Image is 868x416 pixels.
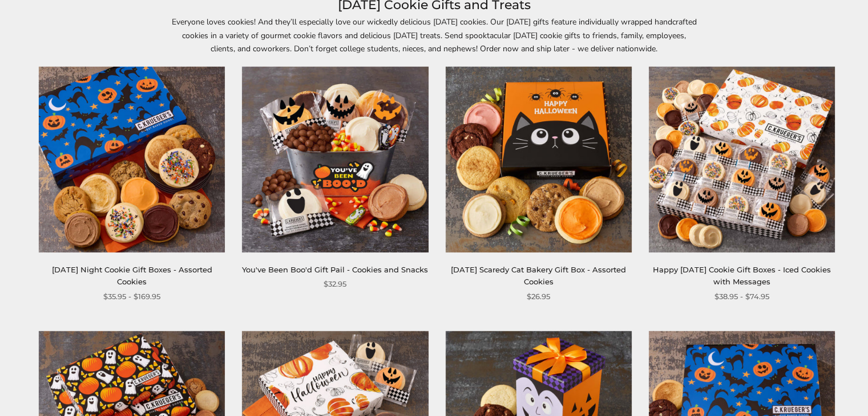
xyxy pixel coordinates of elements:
img: Halloween Scaredy Cat Bakery Gift Box - Assorted Cookies [445,67,631,252]
p: Everyone loves cookies! And they’ll especially love our wickedly delicious [DATE] cookies. Our [D... [172,15,697,55]
img: Happy Halloween Cookie Gift Boxes - Iced Cookies with Messages [649,67,835,252]
span: $26.95 [527,291,550,303]
span: $35.95 - $169.95 [103,291,160,303]
img: Halloween Night Cookie Gift Boxes - Assorted Cookies [39,67,225,252]
span: $38.95 - $74.95 [714,291,769,303]
a: Happy [DATE] Cookie Gift Boxes - Iced Cookies with Messages [653,265,831,286]
a: [DATE] Scaredy Cat Bakery Gift Box - Assorted Cookies [451,265,626,286]
a: Halloween Scaredy Cat Bakery Gift Box - Assorted Cookies [446,67,632,252]
img: You've Been Boo'd Gift Pail - Cookies and Snacks [242,67,428,252]
a: You've Been Boo'd Gift Pail - Cookies and Snacks [242,265,428,274]
iframe: Sign Up via Text for Offers [9,373,118,407]
span: $32.95 [324,278,346,290]
a: [DATE] Night Cookie Gift Boxes - Assorted Cookies [52,265,212,286]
